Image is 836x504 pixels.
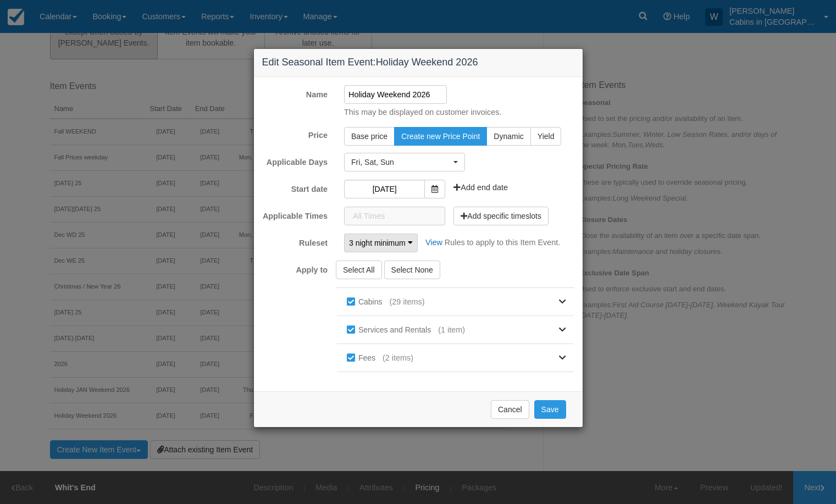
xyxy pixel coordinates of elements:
[394,127,487,146] button: Create new Price Point
[254,85,336,101] label: Name
[254,126,336,141] label: Price
[262,57,574,68] h4: Edit Seasonal Item Event:
[349,237,406,248] span: 3 night minimum
[254,180,336,195] label: Start date
[344,293,389,310] label: Cabins
[486,127,530,146] button: Dynamic
[401,132,480,141] span: Create new Price Point
[254,234,336,249] label: Ruleset
[344,322,438,338] label: Services and Rentals
[344,127,395,146] button: Base price
[344,234,418,252] button: 3 night minimum
[383,352,413,364] span: (2 items)
[445,237,560,248] p: Rules to apply to this Item Event.
[254,261,336,276] label: Apply to
[389,296,424,308] span: (29 items)
[344,350,383,366] label: Fees
[254,207,336,222] label: Applicable Times
[336,261,382,279] button: Select All
[453,207,549,225] button: Add specific timeslots
[453,183,508,192] a: Add end date
[351,132,387,141] span: Base price
[254,153,336,168] label: Applicable Days
[538,132,555,141] span: Yield
[420,238,442,247] a: View
[494,132,523,141] span: Dynamic
[530,127,562,146] button: Yield
[491,400,529,419] button: Cancel
[351,157,451,168] span: Fri, Sat, Sun
[376,57,478,68] span: Holiday Weekend 2026
[384,261,440,279] button: Select None
[336,107,574,118] p: This may be displayed on customer invoices.
[534,400,566,419] button: Save
[438,324,465,336] span: (1 item)
[344,153,465,171] button: Fri, Sat, Sun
